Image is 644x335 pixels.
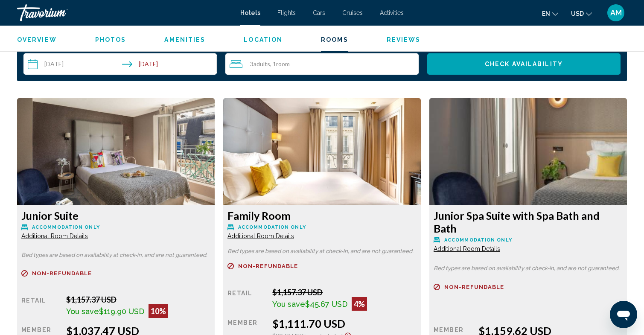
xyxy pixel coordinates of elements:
[610,301,637,328] iframe: Кнопка запуска окна обмена сообщениями
[542,10,550,17] span: en
[380,9,404,16] a: Activities
[605,4,627,22] button: User Menu
[352,297,367,311] div: 4%
[95,36,126,43] span: Photos
[225,53,419,75] button: Travelers: 3 adults, 0 children
[17,4,232,21] a: Travorium
[17,36,57,43] span: Overview
[542,7,558,20] button: Change language
[270,61,290,67] span: , 1
[238,224,306,230] span: Accommodation Only
[21,295,60,318] div: Retail
[434,209,623,235] h3: Junior Spa Suite with Spa Bath and Bath
[272,317,417,330] div: $1,111.70 USD
[17,36,57,44] button: Overview
[238,263,298,269] span: Non-refundable
[164,36,205,44] button: Amenities
[227,233,294,239] span: Additional Room Details
[305,300,347,309] span: $45.67 USD
[66,307,99,316] span: You save
[434,265,623,271] p: Bed types are based on availability at check-in, and are not guaranteed.
[66,295,210,304] div: $1,157.37 USD
[387,36,421,44] button: Reviews
[276,60,290,67] span: Room
[254,60,270,67] span: Adults
[444,237,512,243] span: Accommodation Only
[571,7,592,20] button: Change currency
[32,271,92,276] span: Non-refundable
[485,61,563,68] span: Check Availability
[571,10,584,17] span: USD
[434,245,500,252] span: Additional Room Details
[250,61,270,67] span: 3
[95,36,126,44] button: Photos
[99,307,144,316] span: $119.90 USD
[244,36,283,43] span: Location
[21,233,88,239] span: Additional Room Details
[149,304,168,318] div: 10%
[227,288,266,311] div: Retail
[321,36,348,44] button: Rooms
[240,9,260,16] a: Hotels
[427,53,621,75] button: Check Availability
[21,252,210,258] p: Bed types are based on availability at check-in, and are not guaranteed.
[321,36,348,43] span: Rooms
[610,9,622,17] span: AM
[244,36,283,44] button: Location
[444,284,504,290] span: Non-refundable
[429,98,627,205] img: 9bfe6d96-7b98-49d7-acdc-6e51066c2dc4.jpeg
[21,209,210,222] h3: Junior Suite
[272,300,305,309] span: You save
[223,98,421,205] img: 9a9d04ce-7818-476c-bc19-26d7ca090362.jpeg
[17,98,215,205] img: e15612a7-f323-4ac7-be5a-0547f9ad5c8a.jpeg
[313,9,325,16] a: Cars
[164,36,205,43] span: Amenities
[32,224,100,230] span: Accommodation Only
[387,36,421,43] span: Reviews
[23,53,217,75] button: Check-in date: Nov 16, 2025 Check-out date: Nov 19, 2025
[342,9,363,16] a: Cruises
[277,9,296,16] a: Flights
[227,248,417,254] p: Bed types are based on availability at check-in, and are not guaranteed.
[23,53,621,75] div: Search widget
[272,288,417,297] div: $1,157.37 USD
[227,209,417,222] h3: Family Room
